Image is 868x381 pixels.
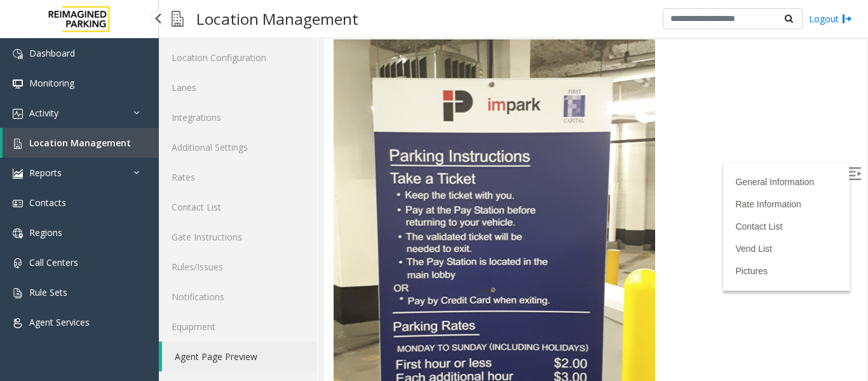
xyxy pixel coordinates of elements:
span: Agent Services [29,316,90,328]
span: Contacts [29,197,66,209]
span: Call Centers [29,256,78,268]
a: Equipment [159,312,317,342]
a: Location Configuration [159,43,317,73]
img: 'icon' [13,79,23,89]
img: 'icon' [13,109,23,119]
a: General Information [411,137,490,148]
img: Open/Close Sidebar Menu [524,128,537,141]
a: Logout [809,12,852,25]
a: Agent Page Preview [162,342,317,371]
a: Rates [159,162,317,192]
a: Contact List [159,192,317,222]
a: Rate Information [411,160,477,170]
a: Integrations [159,102,317,132]
img: 'icon' [13,258,23,268]
img: 'icon' [13,198,23,209]
a: Rules/Issues [159,252,317,282]
span: Regions [29,226,62,239]
a: Notifications [159,282,317,312]
span: Monitoring [29,77,74,89]
img: 'icon' [13,288,23,298]
img: 'icon' [13,318,23,328]
span: Activity [29,107,58,119]
span: Location Management [29,137,131,149]
a: Lanes [159,73,317,102]
img: 'icon' [13,139,23,149]
span: Rule Sets [29,286,67,298]
a: Contact List [411,182,458,192]
span: Dashboard [29,47,75,59]
a: Vend List [411,204,448,214]
img: 'icon' [13,228,23,239]
img: 'icon' [13,169,23,179]
a: Location Management [3,128,159,158]
h3: Location Management [190,3,365,34]
span: Reports [29,167,62,179]
img: 'icon' [13,49,23,59]
a: Gate Instructions [159,222,317,252]
a: Additional Settings [159,132,317,162]
img: pageIcon [172,3,184,34]
img: logout [842,12,852,25]
a: Pictures [411,226,444,237]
